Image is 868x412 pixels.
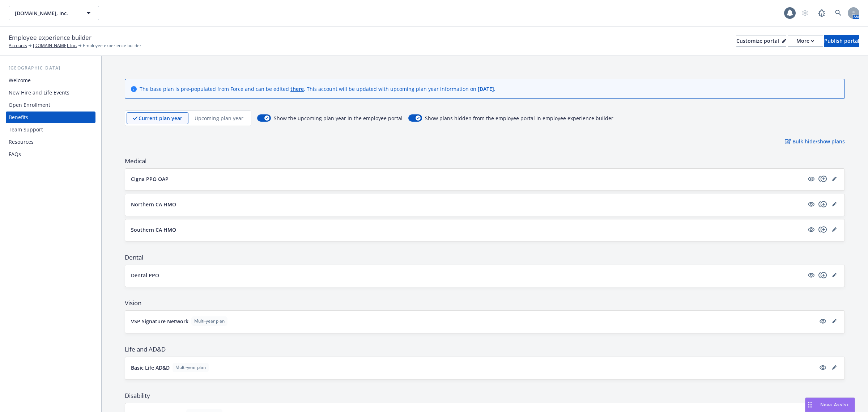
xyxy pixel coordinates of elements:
a: visible [818,317,827,325]
div: Resources [9,136,34,148]
div: Team Support [9,124,43,135]
span: Employee experience builder [83,42,141,49]
span: [DOMAIN_NAME], Inc. [15,9,77,17]
span: . This account will be updated with upcoming plan year information on [304,85,478,92]
p: Dental PPO [131,272,159,279]
a: copyPlus [818,271,827,279]
a: editPencil [830,363,839,372]
a: visible [807,271,816,279]
button: [DOMAIN_NAME], Inc. [9,6,99,20]
div: Drag to move [805,398,814,412]
span: Dental [125,253,845,262]
p: Basic Life AD&D [131,364,170,371]
a: Open Enrollment [6,99,95,111]
p: VSP Signature Network [131,318,188,325]
a: there [290,85,304,92]
div: Open Enrollment [9,99,50,111]
a: editPencil [830,317,839,325]
a: editPencil [830,200,839,209]
button: Nova Assist [805,398,855,412]
button: Publish portal [824,35,859,47]
button: VSP Signature NetworkMulti-year plan [131,316,816,326]
p: Upcoming plan year [195,114,243,122]
span: Show the upcoming plan year in the employee portal [274,114,403,122]
div: Customize portal [736,35,786,46]
button: Northern CA HMO [131,201,804,208]
span: The base plan is pre-populated from Force and can be edited [140,85,290,92]
a: visible [818,363,827,372]
a: FAQs [6,148,95,160]
span: Multi-year plan [175,364,206,371]
a: Team Support [6,124,95,135]
div: More [796,35,814,46]
p: Current plan year [139,114,182,122]
a: editPencil [830,271,839,279]
a: Report a Bug [814,6,829,20]
button: Cigna PPO OAP [131,175,804,183]
a: visible [807,200,816,209]
a: Start snowing [798,6,812,20]
span: [DATE] . [478,85,495,92]
a: [DOMAIN_NAME], Inc. [33,42,77,49]
div: FAQs [9,148,21,160]
span: Vision [125,299,845,307]
button: Dental PPO [131,272,804,279]
div: Welcome [9,75,31,86]
span: Medical [125,157,845,165]
div: New Hire and Life Events [9,87,69,98]
span: Multi-year plan [194,318,225,324]
p: Northern CA HMO [131,201,176,208]
p: Southern CA HMO [131,226,176,234]
a: copyPlus [818,225,827,234]
a: visible [807,225,816,234]
a: Accounts [9,42,27,49]
a: Benefits [6,112,95,123]
span: Nova Assist [820,402,849,408]
button: More [788,35,823,47]
button: Basic Life AD&DMulti-year plan [131,363,816,372]
div: Publish portal [824,35,859,46]
a: New Hire and Life Events [6,87,95,98]
a: copyPlus [818,200,827,209]
span: Employee experience builder [9,33,92,42]
a: Search [831,6,846,20]
span: Show plans hidden from the employee portal in employee experience builder [425,114,613,122]
button: Customize portal [736,35,786,47]
a: Resources [6,136,95,148]
a: copyPlus [818,175,827,183]
div: Benefits [9,112,28,123]
a: editPencil [830,225,839,234]
span: Disability [125,391,845,400]
div: [GEOGRAPHIC_DATA] [6,64,95,72]
button: Southern CA HMO [131,226,804,234]
a: visible [807,175,816,183]
p: Cigna PPO OAP [131,175,169,183]
a: Welcome [6,75,95,86]
a: editPencil [830,175,839,183]
p: Bulk hide/show plans [785,138,845,145]
span: Life and AD&D [125,345,845,354]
